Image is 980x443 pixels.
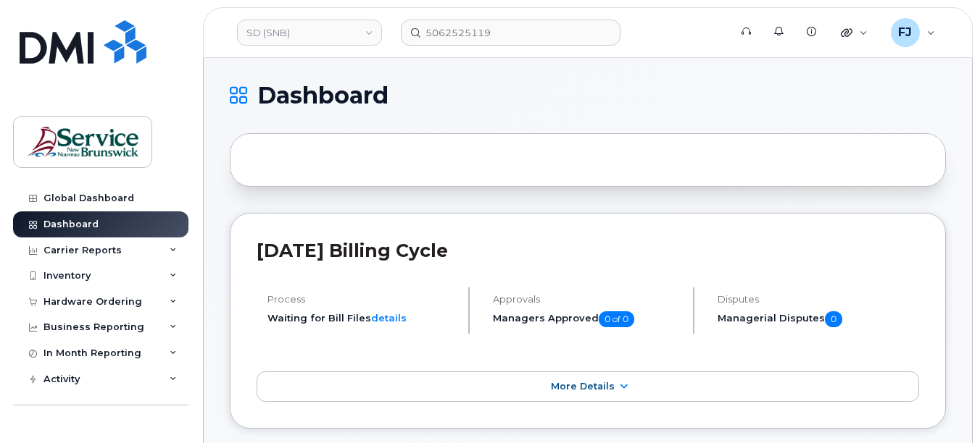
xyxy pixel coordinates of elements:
span: More Details [551,381,615,392]
h4: Approvals [493,294,681,305]
span: 0 [825,311,842,327]
h5: Managerial Disputes [718,311,919,327]
a: details [371,312,407,324]
span: Dashboard [257,85,389,106]
h4: Disputes [718,294,919,305]
span: 0 of 0 [599,311,634,327]
h4: Process [267,294,456,305]
h2: [DATE] Billing Cycle [257,240,919,261]
li: Waiting for Bill Files [267,311,456,325]
h5: Managers Approved [493,311,681,327]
